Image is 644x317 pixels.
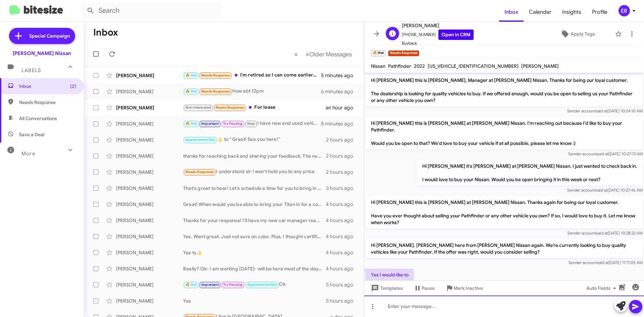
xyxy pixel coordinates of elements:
[326,185,359,192] div: 3 hours ago
[183,185,326,192] div: That's great to hear! Let's schedule a time for you to bring in your vehicle for an appraisal. Wh...
[183,249,326,256] div: Yes ty👍
[116,137,183,143] div: [PERSON_NAME]
[321,88,359,95] div: 6 minutes ago
[587,2,613,22] span: Profile
[370,282,403,294] span: Templates
[597,260,609,265] span: said at
[596,230,608,235] span: said at
[388,63,411,69] span: Pathfinder
[596,108,607,113] span: said at
[402,21,474,30] span: [PERSON_NAME]
[116,153,183,159] div: [PERSON_NAME]
[568,151,643,156] span: Sender account [DATE] 10:27:13 AM
[247,282,277,287] span: Appointment Set
[326,169,359,175] div: 2 hours ago
[499,2,524,22] a: Inbox
[81,3,222,19] input: Search
[557,2,587,22] a: Insights
[9,28,75,44] a: Special Campaign
[326,137,359,143] div: 2 hours ago
[29,33,70,39] span: Special Campaign
[543,28,612,40] button: Apply Tags
[19,131,44,138] span: Save a Deal
[70,83,76,90] span: (2)
[247,121,255,126] span: Stop
[185,282,197,287] span: 🔥 Hot
[185,121,197,126] span: 🔥 Hot
[326,298,359,304] div: 5 hours ago
[183,201,326,208] div: Great! When would you be able to bring your Titan in for a complimentary appraisal? We can assist...
[597,151,608,156] span: said at
[183,71,321,79] div: I'm retired so I can come earlier if an option. Otherwise, 6:30 is ok.
[183,104,326,111] div: For lease
[326,281,359,288] div: 5 hours ago
[321,72,359,79] div: 5 minutes ago
[19,115,57,122] span: All Conversations
[388,50,419,56] small: Needs Response
[116,298,183,304] div: [PERSON_NAME]
[326,104,359,111] div: an hour ago
[326,201,359,208] div: 4 hours ago
[422,282,435,294] span: Pause
[569,260,643,265] span: Sender account [DATE] 11:11:05 AM
[116,88,183,95] div: [PERSON_NAME]
[440,282,488,294] button: Mark Inactive
[417,160,643,186] p: Hi [PERSON_NAME] it's [PERSON_NAME] at [PERSON_NAME] Nissan. I just wanted to check back in. I wo...
[402,40,474,47] span: Buyback
[116,265,183,272] div: [PERSON_NAME]
[326,217,359,224] div: 4 hours ago
[302,47,356,61] button: Next
[428,63,519,69] span: [US_VEHICLE_IDENTIFICATION_NUMBER]
[366,239,643,258] p: Hi [PERSON_NAME]. [PERSON_NAME] here from [PERSON_NAME] Nissan again. We’re currently looking to ...
[93,27,118,38] h1: Inbox
[183,265,326,272] div: Really? Ok- I am working [DATE]- will be here most of the day. But I'd love to hear what you can ...
[185,73,197,77] span: 🔥 Hot
[371,50,385,56] small: 🔥 Hot
[201,89,230,94] span: Needs Response
[414,63,425,69] span: 2022
[581,282,624,294] button: Auto Fields
[223,282,243,287] span: Try Pausing
[116,233,183,240] div: [PERSON_NAME]
[567,108,643,113] span: Sender account [DATE] 10:24:10 AM
[21,151,35,157] span: More
[290,47,356,61] nav: Page navigation example
[321,120,359,127] div: 8 minutes ago
[116,120,183,127] div: [PERSON_NAME]
[185,170,214,174] span: Needs Response
[183,153,326,159] div: thanks for reaching back and sharing your feedback. The negotiating part of the car business can ...
[19,83,76,90] span: Inbox
[567,188,643,193] span: Sender account [DATE] 10:27:46 AM
[223,121,243,126] span: Try Pausing
[524,2,557,22] a: Calendar
[185,138,215,142] span: Appointment Set
[408,282,440,294] button: Pause
[183,233,326,240] div: Yes. Went great. Just not sure on color. Plus, I thought certified cars were included in the pric...
[201,73,230,77] span: Needs Response
[568,230,643,235] span: Sender account [DATE] 10:28:22 AM
[438,30,474,40] a: Open in CRM
[183,88,321,95] div: How abt 12pm
[364,282,408,294] button: Templates
[596,188,607,193] span: said at
[183,281,326,288] div: Ok
[306,50,309,58] span: »
[183,298,326,304] div: Yes
[453,282,483,294] span: Mark Inactive
[326,265,359,272] div: 4 hours ago
[366,269,414,281] p: Yes I would like to
[183,168,326,176] div: I understand sir I won't hold you to any price
[290,47,302,61] button: Previous
[366,196,643,228] p: Hi [PERSON_NAME] this is [PERSON_NAME] at [PERSON_NAME] Nissan. Thanks again for being our loyal ...
[183,217,326,224] div: Thanks for your response! I'll have my new car manager reach out to you with our bet pricing on a...
[571,28,595,40] span: Apply Tags
[116,249,183,256] div: [PERSON_NAME]
[185,89,197,94] span: 🔥 Hot
[116,201,183,208] div: [PERSON_NAME]
[116,72,183,79] div: [PERSON_NAME]
[619,5,630,16] div: ER
[326,153,359,159] div: 2 hours ago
